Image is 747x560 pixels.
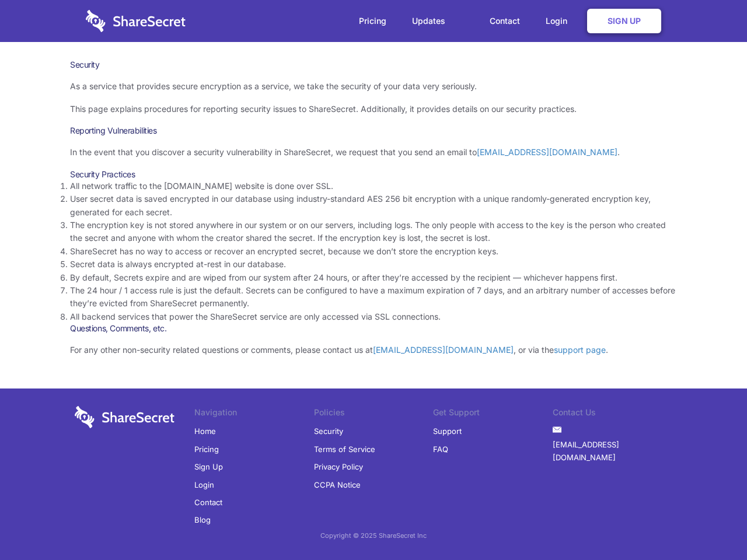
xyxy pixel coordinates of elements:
[373,345,514,355] a: [EMAIL_ADDRESS][DOMAIN_NAME]
[314,458,363,475] a: Privacy Policy
[433,440,448,458] a: FAQ
[70,180,677,192] li: All network traffic to the [DOMAIN_NAME] website is done over SSL.
[70,271,677,284] li: By default, Secrets expire and are wiped from our system after 24 hours, or after they’re accesse...
[554,345,606,355] a: support page
[433,422,462,440] a: Support
[587,9,661,33] a: Sign Up
[70,245,677,258] li: ShareSecret has no way to access or recover an encrypted secret, because we don’t store the encry...
[70,323,677,334] h3: Questions, Comments, etc.
[70,60,677,70] h1: Security
[194,422,216,440] a: Home
[194,494,222,511] a: Contact
[194,440,219,458] a: Pricing
[314,406,434,422] li: Policies
[477,147,617,157] a: [EMAIL_ADDRESS][DOMAIN_NAME]
[70,310,677,323] li: All backend services that power the ShareSecret service are only accessed via SSL connections.
[70,344,677,356] p: For any other non-security related questions or comments, please contact us at , or via the .
[433,406,553,422] li: Get Support
[70,103,677,116] p: This page explains procedures for reporting security issues to ShareSecret. Additionally, it prov...
[314,422,343,440] a: Security
[194,511,211,528] a: Blog
[70,192,677,219] li: User secret data is saved encrypted in our database using industry-standard AES 256 bit encryptio...
[553,436,672,467] a: [EMAIL_ADDRESS][DOMAIN_NAME]
[75,406,174,428] img: logo-wordmark-white-trans-d4663122ce5f474addd5e946df7df03e33cb6a1c49d2221995e7729f52c070b2.svg
[534,3,585,39] a: Login
[70,219,677,245] li: The encryption key is not stored anywhere in our system or on our servers, including logs. The on...
[70,146,677,159] p: In the event that you discover a security vulnerability in ShareSecret, we request that you send ...
[347,3,398,39] a: Pricing
[553,406,672,422] li: Contact Us
[70,169,677,180] h3: Security Practices
[70,258,677,271] li: Secret data is always encrypted at-rest in our database.
[314,476,361,494] a: CCPA Notice
[70,284,677,310] li: The 24 hour / 1 access rule is just the default. Secrets can be configured to have a maximum expi...
[194,458,223,475] a: Sign Up
[70,80,677,93] p: As a service that provides secure encryption as a service, we take the security of your data very...
[194,406,314,422] li: Navigation
[314,440,375,458] a: Terms of Service
[478,3,532,39] a: Contact
[86,10,186,32] img: logo-wordmark-white-trans-d4663122ce5f474addd5e946df7df03e33cb6a1c49d2221995e7729f52c070b2.svg
[194,476,214,494] a: Login
[70,125,677,136] h3: Reporting Vulnerabilities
